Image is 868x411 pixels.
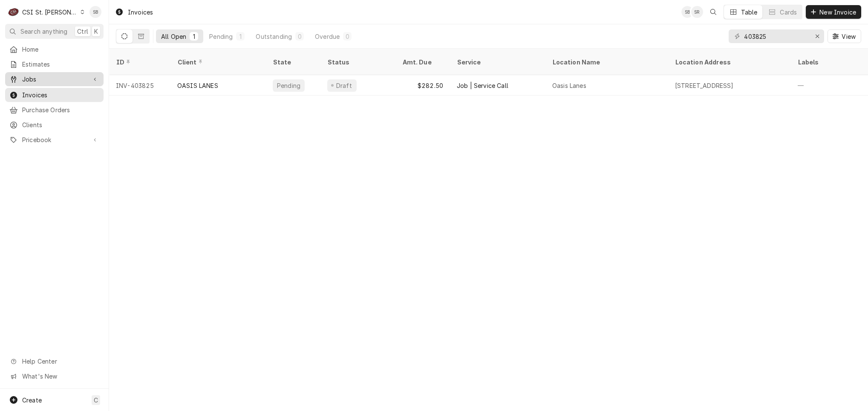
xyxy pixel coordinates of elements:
div: SR [691,6,703,18]
div: SB [681,6,693,18]
a: Home [5,42,104,56]
div: Amt. Due [402,58,441,67]
span: Ctrl [77,27,88,36]
span: Home [22,45,99,54]
div: 0 [297,32,302,41]
span: Help Center [22,357,98,366]
span: Clients [22,120,99,129]
button: Erase input [810,29,824,43]
div: Oasis Lanes [552,81,586,90]
a: Go to Jobs [5,72,104,86]
a: Invoices [5,88,104,102]
div: 0 [345,32,350,41]
div: Overdue [315,32,340,41]
div: Job | Service Call [457,81,508,90]
a: Go to Help Center [5,354,104,368]
div: Draft [335,81,353,90]
div: [STREET_ADDRESS] [675,81,734,90]
div: $282.50 [395,75,450,96]
div: Cards [780,8,797,17]
span: Invoices [22,90,99,99]
span: K [94,27,98,36]
span: What's New [22,372,98,381]
button: New Invoice [806,5,861,19]
div: OASIS LANES [177,81,218,90]
span: Pricebook [22,135,87,144]
div: All Open [161,32,186,41]
a: Go to Pricebook [5,133,104,147]
div: Location Address [675,58,782,67]
a: Clients [5,118,104,132]
div: 1 [238,32,243,41]
div: Client [177,58,257,67]
a: Purchase Orders [5,103,104,117]
span: Jobs [22,75,87,84]
div: Pending [276,81,301,90]
a: Estimates [5,57,104,71]
div: Location Name [552,58,660,67]
div: Status [327,58,387,67]
div: ID [116,58,162,67]
span: Create [22,396,42,404]
div: CSI St. [PERSON_NAME] [22,8,78,17]
div: 1 [191,32,196,41]
div: CSI St. Louis's Avatar [8,6,20,18]
div: SB [89,6,101,18]
span: View [840,32,857,41]
span: C [94,396,98,405]
div: Pending [209,32,233,41]
div: Table [741,8,758,17]
span: Estimates [22,60,99,69]
div: Shayla Bell's Avatar [681,6,693,18]
div: State [273,58,314,67]
span: New Invoice [818,8,858,17]
div: C [8,6,20,18]
button: Search anythingCtrlK [5,24,104,39]
button: View [828,29,861,43]
div: Stephani Roth's Avatar [691,6,703,18]
span: Search anything [20,27,67,36]
div: Shayla Bell's Avatar [89,6,101,18]
a: Go to What's New [5,369,104,383]
div: INV-403825 [109,75,170,96]
div: Service [457,58,537,67]
button: Open search [707,5,720,19]
span: Purchase Orders [22,105,99,114]
div: Outstanding [256,32,292,41]
input: Keyword search [744,29,808,43]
